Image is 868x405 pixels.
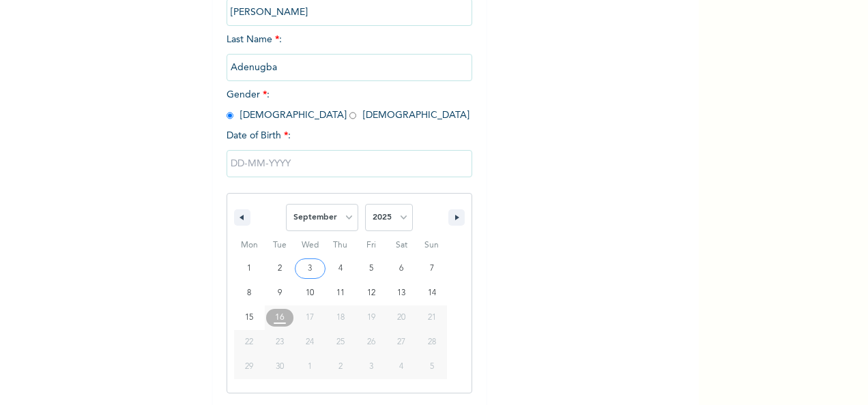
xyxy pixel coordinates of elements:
[399,256,403,281] span: 6
[356,330,386,355] button: 26
[245,305,253,330] span: 15
[234,305,265,330] button: 15
[227,90,469,120] span: Gender : [DEMOGRAPHIC_DATA] [DEMOGRAPHIC_DATA]
[265,355,295,379] button: 30
[247,256,251,281] span: 1
[367,305,375,330] span: 19
[428,305,436,330] span: 21
[308,256,312,281] span: 3
[265,305,295,330] button: 16
[325,305,356,330] button: 18
[367,330,375,355] span: 26
[397,281,405,305] span: 13
[227,35,472,72] span: Last Name :
[430,256,434,281] span: 7
[265,256,295,281] button: 2
[245,355,253,379] span: 29
[386,281,417,305] button: 13
[234,235,265,256] span: Mon
[397,330,405,355] span: 27
[306,330,314,355] span: 24
[367,281,375,305] span: 12
[386,235,417,256] span: Sat
[265,330,295,355] button: 23
[247,281,251,305] span: 8
[227,54,472,81] input: Enter your last name
[265,235,295,256] span: Tue
[295,256,325,281] button: 3
[278,256,282,281] span: 2
[416,235,447,256] span: Sun
[295,305,325,330] button: 17
[275,305,285,330] span: 16
[338,256,343,281] span: 4
[325,330,356,355] button: 25
[278,281,282,305] span: 9
[397,305,405,330] span: 20
[356,235,386,256] span: Fri
[276,330,284,355] span: 23
[234,330,265,355] button: 22
[295,330,325,355] button: 24
[386,256,417,281] button: 6
[227,129,291,143] span: Date of Birth :
[356,305,386,330] button: 19
[295,281,325,305] button: 10
[416,281,447,305] button: 14
[234,355,265,379] button: 29
[234,256,265,281] button: 1
[416,330,447,355] button: 28
[245,330,253,355] span: 22
[386,305,417,330] button: 20
[336,330,345,355] span: 25
[336,281,345,305] span: 11
[276,355,284,379] span: 30
[227,150,472,177] input: DD-MM-YYYY
[369,256,373,281] span: 5
[356,256,386,281] button: 5
[325,256,356,281] button: 4
[416,256,447,281] button: 7
[428,330,436,355] span: 28
[234,281,265,305] button: 8
[265,281,295,305] button: 9
[416,305,447,330] button: 21
[325,235,356,256] span: Thu
[306,281,314,305] span: 10
[295,235,325,256] span: Wed
[356,281,386,305] button: 12
[336,305,345,330] span: 18
[386,330,417,355] button: 27
[306,305,314,330] span: 17
[325,281,356,305] button: 11
[428,281,436,305] span: 14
